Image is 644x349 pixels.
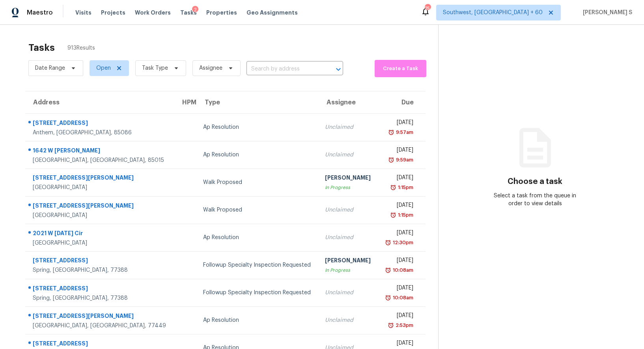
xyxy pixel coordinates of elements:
div: Followup Specialty Inspection Requested [203,289,312,297]
h2: Tasks [28,44,55,52]
img: Overdue Alarm Icon [385,239,391,247]
img: Overdue Alarm Icon [388,156,394,164]
div: Ap Resolution [203,234,312,241]
div: 754 [425,5,430,13]
div: In Progress [325,266,371,274]
span: Assignee [199,64,222,72]
span: 913 Results [67,44,95,52]
div: [GEOGRAPHIC_DATA] [33,239,168,247]
div: In Progress [325,184,371,191]
img: Overdue Alarm Icon [390,211,396,219]
div: [DATE] [384,339,413,349]
span: Work Orders [135,9,171,17]
div: 10:08am [391,266,413,274]
div: Unclaimed [325,206,371,214]
div: [PERSON_NAME] [325,174,371,184]
div: [GEOGRAPHIC_DATA] [33,184,168,191]
span: Task Type [142,64,168,72]
div: [DATE] [384,201,413,211]
th: Assignee [319,91,378,113]
div: 2:53pm [394,321,413,329]
img: Overdue Alarm Icon [385,266,391,274]
th: Address [25,91,174,113]
div: Unclaimed [325,289,371,297]
span: Southwest, [GEOGRAPHIC_DATA] + 60 [443,9,543,17]
h3: Choose a task [508,178,562,186]
div: 1:15pm [396,211,413,219]
div: Walk Proposed [203,178,312,186]
div: Walk Proposed [203,206,312,214]
div: 2 [192,6,198,14]
div: [STREET_ADDRESS][PERSON_NAME] [33,202,168,212]
div: Ap Resolution [203,123,312,131]
div: Ap Resolution [203,151,312,159]
span: Maestro [27,9,53,17]
div: [PERSON_NAME] [325,256,371,266]
div: [GEOGRAPHIC_DATA] [33,212,168,219]
div: [GEOGRAPHIC_DATA], [GEOGRAPHIC_DATA], 85015 [33,156,168,164]
span: Create a Task [379,64,422,73]
img: Overdue Alarm Icon [385,294,391,302]
div: Followup Specialty Inspection Requested [203,261,312,269]
div: [STREET_ADDRESS][PERSON_NAME] [33,174,168,184]
div: Anthem, [GEOGRAPHIC_DATA], 85086 [33,129,168,137]
th: Type [197,91,319,113]
div: Spring, [GEOGRAPHIC_DATA], 77388 [33,266,168,274]
span: Geo Assignments [246,9,298,17]
div: [DATE] [384,229,413,239]
div: Spring, [GEOGRAPHIC_DATA], 77388 [33,294,168,302]
div: [STREET_ADDRESS] [33,119,168,129]
img: Overdue Alarm Icon [388,321,394,329]
span: [PERSON_NAME] S [580,9,632,17]
input: Search by address [246,63,321,75]
div: [GEOGRAPHIC_DATA], [GEOGRAPHIC_DATA], 77449 [33,322,168,330]
div: 2021 W [DATE] Cir [33,229,168,239]
span: Projects [101,9,125,17]
div: [DATE] [384,119,413,128]
div: 12:30pm [391,239,413,247]
span: Date Range [35,64,65,72]
img: Overdue Alarm Icon [390,184,396,191]
span: Visits [75,9,91,17]
button: Create a Task [375,60,426,77]
div: [STREET_ADDRESS] [33,256,168,266]
div: [STREET_ADDRESS] [33,284,168,294]
div: Unclaimed [325,316,371,324]
div: 10:08am [391,294,413,302]
div: 9:59am [394,156,413,164]
span: Tasks [180,10,197,15]
th: Due [378,91,426,113]
span: Properties [206,9,237,17]
th: HPM [174,91,197,113]
div: [STREET_ADDRESS][PERSON_NAME] [33,312,168,322]
div: [DATE] [384,146,413,156]
div: [DATE] [384,256,413,266]
div: Unclaimed [325,151,371,159]
div: [DATE] [384,174,413,184]
div: 1642 W [PERSON_NAME] [33,147,168,156]
div: [DATE] [384,312,413,321]
div: 1:15pm [396,184,413,191]
div: Unclaimed [325,234,371,241]
span: Open [96,64,111,72]
img: Overdue Alarm Icon [388,128,394,136]
div: Unclaimed [325,123,371,131]
div: Ap Resolution [203,316,312,324]
button: Open [333,64,344,75]
div: 9:57am [394,128,413,136]
div: Select a task from the queue in order to view details [487,192,583,208]
div: [DATE] [384,284,413,294]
